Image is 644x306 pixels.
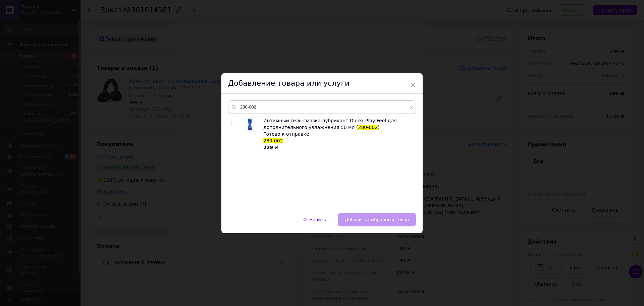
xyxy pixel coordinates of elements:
[263,138,283,143] span: 280-002
[263,145,273,150] b: 229
[378,125,379,130] span: )
[243,117,257,131] img: Интимный гель-смазка лубрикант Durex Play Feel для дополнительного увлажнения 50 мл ( 280-002 )
[263,144,412,151] div: ₴
[296,213,333,226] button: Отменить
[228,100,416,114] input: Поиск по товарам и услугам
[263,118,397,130] span: Интимный гель-смазка лубрикант Durex Play Feel для дополнительного увлажнения 50 мл (
[358,125,378,130] span: 280-002
[221,73,423,94] div: Добавление товара или услуги
[303,217,326,222] span: Отменить
[263,131,412,137] div: Готово к отправке
[410,79,416,91] span: ×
